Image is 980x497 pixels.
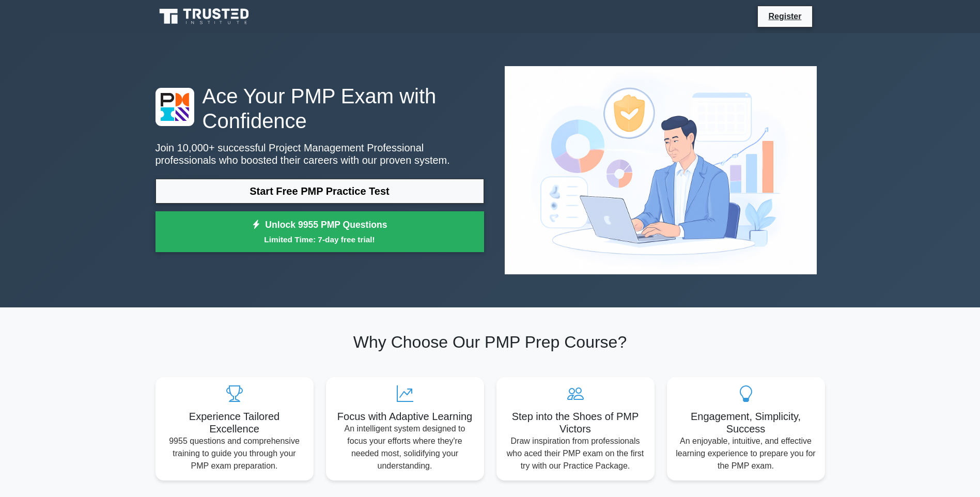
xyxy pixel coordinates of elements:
p: An enjoyable, intuitive, and effective learning experience to prepare you for the PMP exam. [675,435,817,472]
h5: Focus with Adaptive Learning [334,410,476,423]
h5: Step into the Shoes of PMP Victors [505,410,646,435]
h5: Experience Tailored Excellence [164,410,305,435]
a: Unlock 9955 PMP QuestionsLimited Time: 7-day free trial! [155,211,484,253]
a: Register [762,10,807,23]
p: An intelligent system designed to focus your efforts where they're needed most, solidifying your ... [334,423,476,472]
p: Draw inspiration from professionals who aced their PMP exam on the first try with our Practice Pa... [505,435,646,472]
h2: Why Choose Our PMP Prep Course? [155,332,825,352]
small: Limited Time: 7-day free trial! [168,234,471,245]
h1: Ace Your PMP Exam with Confidence [155,84,484,133]
p: Join 10,000+ successful Project Management Professional professionals who boosted their careers w... [155,142,484,166]
h5: Engagement, Simplicity, Success [675,410,817,435]
p: 9955 questions and comprehensive training to guide you through your PMP exam preparation. [164,435,305,472]
img: Project Management Professional Preview [496,58,825,283]
a: Start Free PMP Practice Test [155,179,484,204]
